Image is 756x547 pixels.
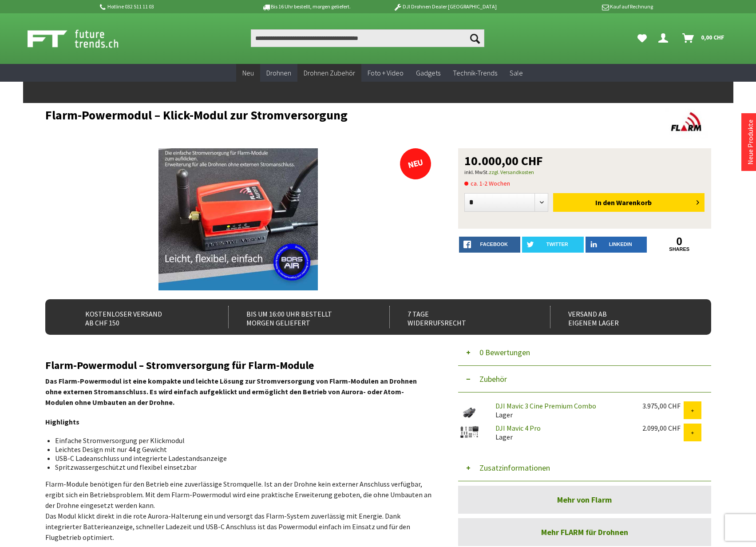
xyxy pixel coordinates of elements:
[55,436,424,445] li: Einfache Stromversorgung per Klickmodul
[236,64,260,82] a: Neu
[495,401,596,410] a: DJI Mavic 3 Cine Premium Combo
[458,455,711,481] button: Zusatzinformationen
[45,377,417,407] strong: Das Flarm-Powermodul ist eine kompakte und leichte Lösung zur Stromversorgung von Flarm-Modulen a...
[609,242,632,247] span: LinkedIn
[503,64,529,82] a: Sale
[266,68,291,77] span: Drohnen
[55,445,424,454] li: Leichtes Design mit nur 44 g Gewicht
[458,424,480,440] img: DJI Mavic 4 Pro
[55,454,424,463] li: USB-C Ladeanschluss und integrierte Ladestandsanzeige
[480,242,508,247] span: facebook
[464,167,705,178] p: inkl. MwSt.
[701,30,724,44] span: 0,00 CHF
[662,108,711,139] img: Flarm
[45,479,431,543] p: Flarm-Module benötigen für den Betrieb eine zuverlässige Stromquelle. Ist an der Drohne kein exte...
[28,28,138,50] img: Shop Futuretrends - zur Startseite wechseln
[642,401,684,410] div: 3.975,00 CHF
[586,237,647,253] a: LinkedIn
[459,237,521,253] a: facebook
[228,306,370,328] div: Bis um 16:00 Uhr bestellt Morgen geliefert
[304,68,355,77] span: Drohnen Zubehör
[447,64,503,82] a: Technik-Trends
[550,306,692,328] div: Versand ab eigenem Lager
[458,401,480,424] img: DJI Mavic 3 Cine Premium Combo
[522,237,584,253] a: twitter
[655,29,675,47] a: Hi, Serdar - Dein Konto
[297,64,361,82] a: Drohnen Zubehör
[45,417,79,426] strong: Highlights
[458,486,711,514] a: Mehr von Flarm
[458,518,711,546] a: Mehr FLARM für Drohnen
[642,424,684,432] div: 2.099,00 CHF
[515,1,653,12] p: Kauf auf Rechnung
[368,68,404,77] span: Foto + Video
[649,246,710,252] a: shares
[67,306,209,328] div: Kostenloser Versand ab CHF 150
[464,178,510,189] span: ca. 1-2 Wochen
[376,1,514,12] p: DJI Drohnen Dealer [GEOGRAPHIC_DATA]
[361,64,410,82] a: Foto + Video
[260,64,297,82] a: Drohnen
[251,29,484,47] input: Produkt, Marke, Kategorie, EAN, Artikelnummer…
[510,68,523,77] span: Sale
[242,68,254,77] span: Neu
[464,155,543,167] span: 10.000,00 CHF
[466,29,484,47] button: Suchen
[546,242,568,247] span: twitter
[55,463,424,472] li: Spritzwassergeschützt und flexibel einsetzbar
[158,148,318,290] img: Flarm-Powermodul – Klick-Modul zur Stromversorgung
[488,424,635,441] div: Lager
[495,424,541,432] a: DJI Mavic 4 Pro
[489,169,534,175] a: zzgl. Versandkosten
[45,108,578,122] h1: Flarm-Powermodul – Klick-Modul zur Stromversorgung
[553,193,705,212] button: In den Warenkorb
[633,29,651,47] a: Meine Favoriten
[458,366,711,392] button: Zubehör
[416,68,440,77] span: Gadgets
[458,339,711,366] button: 0 Bewertungen
[649,237,710,246] a: 0
[389,306,531,328] div: 7 Tage Widerrufsrecht
[595,198,615,207] span: In den
[746,119,755,165] a: Neue Produkte
[410,64,447,82] a: Gadgets
[453,68,497,77] span: Technik-Trends
[99,1,237,12] p: Hotline 032 511 11 03
[679,29,729,47] a: Warenkorb
[616,198,652,207] span: Warenkorb
[237,1,376,12] p: Bis 16 Uhr bestellt, morgen geliefert.
[45,360,431,371] h2: Flarm-Powermodul – Stromversorgung für Flarm-Module
[488,401,635,419] div: Lager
